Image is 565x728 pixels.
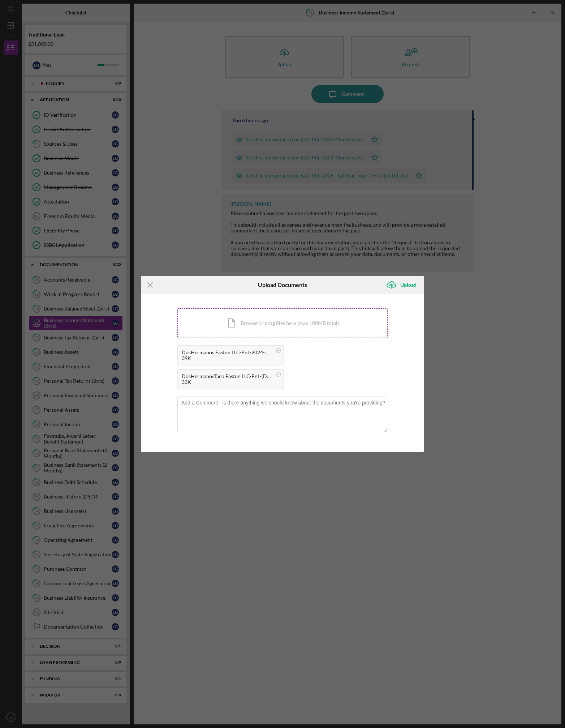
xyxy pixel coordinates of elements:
div: Upload [400,278,417,292]
h6: Upload Documents [258,282,307,288]
div: DosHermanos Easton LLC-PnL-2024-Monthly.xlsx [182,350,272,355]
button: Upload [382,278,424,292]
div: 39K [182,355,272,361]
div: 33K [182,379,272,385]
div: DosHermanosTaco Easton LLC-PnL-[DATE]-[DATE]-Monthly.xlsx [182,373,272,379]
